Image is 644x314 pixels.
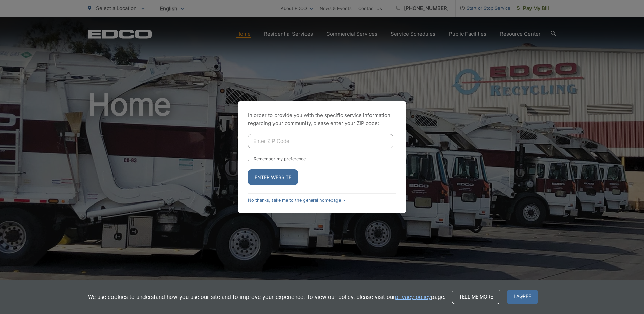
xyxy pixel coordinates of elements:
[254,156,306,161] label: Remember my preference
[248,111,396,127] p: In order to provide you with the specific service information regarding your community, please en...
[452,290,500,304] a: Tell me more
[248,169,298,185] button: Enter Website
[248,198,345,203] a: No thanks, take me to the general homepage >
[88,293,445,301] p: We use cookies to understand how you use our site and to improve your experience. To view our pol...
[395,293,431,301] a: privacy policy
[507,290,538,304] span: I agree
[248,134,393,148] input: Enter ZIP Code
